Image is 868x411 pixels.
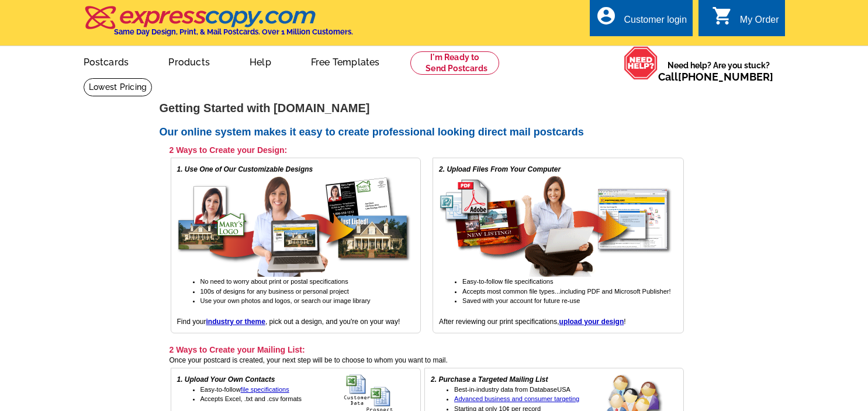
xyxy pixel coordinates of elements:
span: 100s of designs for any business or personal project [200,288,349,295]
span: Use your own photos and logos, or search our image library [200,297,371,304]
span: Easy-to-follow file specifications [462,278,553,285]
span: No need to worry about print or postal specifications [200,278,348,285]
a: Products [150,47,229,75]
span: After reviewing our print specifications, ! [439,318,625,326]
a: Free Templates [292,47,399,75]
img: free online postcard designs [177,175,411,277]
span: Once your postcard is created, your next step will be to choose to whom you want to mail. [170,356,448,364]
h2: Our online system makes it easy to create professional looking direct mail postcards [160,126,709,139]
a: shopping_cart My Order [712,13,779,27]
em: 2. Purchase a Targeted Mailing List [431,375,548,384]
a: upload your design [559,318,624,326]
i: account_circle [596,5,617,26]
a: Same Day Design, Print, & Mail Postcards. Over 1 Million Customers. [84,14,353,36]
a: [PHONE_NUMBER] [678,71,773,83]
a: industry or theme [206,318,265,326]
h3: 2 Ways to Create your Design: [170,145,684,155]
div: My Order [740,15,779,31]
span: Find your , pick out a design, and you're on your way! [177,318,400,326]
a: Advanced business and consumer targeting [454,395,579,402]
i: shopping_cart [712,5,733,26]
span: Call [658,71,773,83]
span: Best-in-industry data from DatabaseUSA [454,386,570,393]
h3: 2 Ways to Create your Mailing List: [170,344,684,355]
a: file specifications [241,386,289,393]
em: 1. Use One of Our Customizable Designs [177,165,313,173]
span: Need help? Are you stuck? [658,60,779,83]
a: Help [231,47,290,75]
span: Easy-to-follow [200,386,289,393]
img: help [624,46,658,80]
img: upload your own design for free [439,175,673,277]
h1: Getting Started with [DOMAIN_NAME] [160,102,709,114]
span: Accepts most common file types...including PDF and Microsoft Publisher! [462,288,670,295]
h4: Same Day Design, Print, & Mail Postcards. Over 1 Million Customers. [114,27,353,36]
a: Postcards [65,47,148,75]
em: 2. Upload Files From Your Computer [439,165,561,173]
span: Saved with your account for future re-use [462,297,580,304]
span: Accepts Excel, .txt and .csv formats [200,395,302,402]
em: 1. Upload Your Own Contacts [177,375,275,384]
a: account_circle Customer login [596,13,687,27]
div: Customer login [624,15,687,31]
